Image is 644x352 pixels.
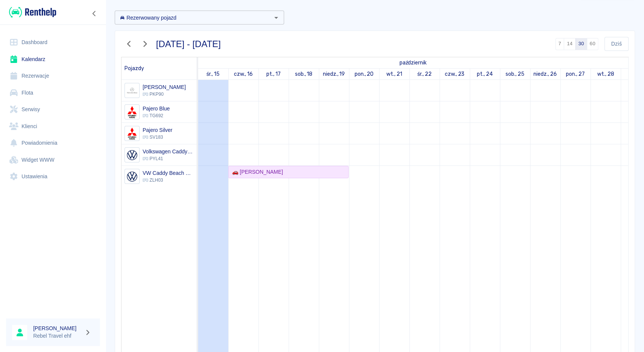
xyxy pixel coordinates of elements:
img: Image [126,106,138,118]
h6: VW Caddy Beach Biały [143,169,194,177]
a: 18 października 2025 [293,69,315,80]
button: 14 dni [564,38,575,50]
p: PKP90 [143,91,186,98]
img: Image [126,149,138,161]
img: Image [126,170,138,183]
h6: Volkswagen Caddy California [143,148,194,155]
a: 28 października 2025 [595,69,616,80]
a: Widget WWW [6,152,100,168]
p: PYL41 [143,155,194,162]
a: 21 października 2025 [384,69,404,80]
h6: Pajero Silver [143,126,172,134]
a: Renthelp logo [6,6,56,18]
a: Flota [6,84,100,101]
button: Otwórz [271,12,281,23]
a: 19 października 2025 [321,69,347,80]
span: Pojazdy [124,65,144,72]
a: Dashboard [6,34,100,51]
h6: Pajero Blue [143,105,170,112]
a: Ustawienia [6,168,100,185]
button: 30 dni [575,38,587,50]
div: 🚗 [PERSON_NAME] [229,168,283,176]
a: 17 października 2025 [264,69,283,80]
h6: Vito [143,83,186,91]
a: 24 października 2025 [475,69,495,80]
a: 25 października 2025 [504,69,526,80]
button: 60 dni [587,38,598,50]
p: Rebel Travel ehf [33,332,81,340]
img: Image [126,127,138,140]
p: SV183 [143,134,172,141]
img: Image [126,84,138,97]
button: Dziś [604,37,629,51]
a: 27 października 2025 [564,69,587,80]
button: Zwiń nawigację [89,9,100,18]
a: 26 października 2025 [532,69,559,80]
h6: [PERSON_NAME] [33,324,81,332]
p: TG692 [143,112,170,119]
a: 20 października 2025 [353,69,376,80]
a: Rezerwacje [6,67,100,84]
button: 7 dni [555,38,564,50]
a: Kalendarz [6,51,100,68]
a: 15 października 2025 [204,69,221,80]
h3: [DATE] - [DATE] [156,39,221,49]
a: Serwisy [6,101,100,118]
a: Powiadomienia [6,135,100,152]
a: 22 października 2025 [415,69,433,80]
a: 23 października 2025 [443,69,467,80]
img: Renthelp logo [9,6,56,18]
input: Wyszukaj i wybierz pojazdy... [117,13,269,22]
p: ZLH03 [143,177,194,184]
a: Klienci [6,118,100,135]
a: 16 października 2025 [232,69,255,80]
a: 15 października 2025 [398,57,429,68]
